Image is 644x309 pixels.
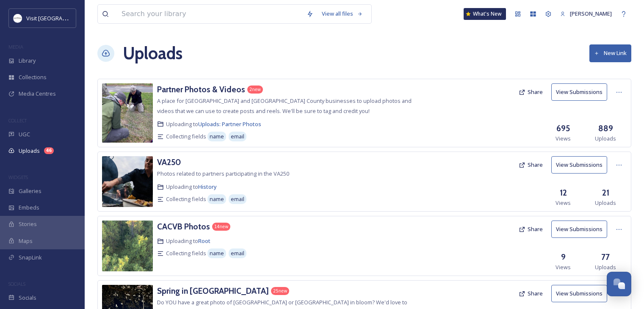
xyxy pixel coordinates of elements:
[514,84,547,100] button: Share
[551,285,607,302] button: View Submissions
[595,135,616,143] span: Uploads
[157,286,269,296] h3: Spring in [GEOGRAPHIC_DATA]
[19,220,37,228] span: Stories
[551,83,607,101] button: View Submissions
[551,156,611,174] a: View Submissions
[117,5,302,23] input: Search your library
[157,84,245,94] h3: Partner Photos & Videos
[212,223,230,231] div: 14 new
[19,204,39,212] span: Embeds
[556,263,571,271] span: Views
[19,254,42,262] span: SnapLink
[514,221,547,237] button: Share
[247,86,263,94] div: 2 new
[556,6,616,22] a: [PERSON_NAME]
[231,132,244,141] span: email
[157,170,289,177] span: Photos related to partners participating in the VA250
[26,14,92,22] span: Visit [GEOGRAPHIC_DATA]
[551,156,607,174] button: View Submissions
[198,183,217,190] a: History
[157,221,210,233] a: CACVB Photos
[19,237,33,245] span: Maps
[166,132,206,141] span: Collecting fields
[8,44,23,50] span: MEDIA
[570,10,612,17] span: [PERSON_NAME]
[595,263,616,271] span: Uploads
[157,83,245,96] a: Partner Photos & Videos
[157,157,181,167] h3: VA250
[8,117,27,124] span: COLLECT
[19,187,41,195] span: Galleries
[19,57,36,65] span: Library
[210,195,224,203] span: name
[19,130,30,138] span: UGC
[514,285,547,302] button: Share
[607,272,631,296] button: Open Chat
[464,8,506,20] a: What's New
[102,156,153,207] img: -Farm%2520to%2520Batteau.jpg
[166,183,217,191] span: Uploading to
[601,251,610,263] h3: 77
[123,41,182,66] a: Uploads
[551,83,611,101] a: View Submissions
[556,199,571,207] span: Views
[14,14,22,22] img: Circle%20Logo.png
[210,132,224,141] span: name
[166,249,206,257] span: Collecting fields
[166,195,206,203] span: Collecting fields
[595,199,616,207] span: Uploads
[271,287,289,295] div: 25 new
[210,249,224,257] span: name
[166,237,210,245] span: Uploading to
[157,97,412,115] span: A place for [GEOGRAPHIC_DATA] and [GEOGRAPHIC_DATA] County businesses to upload photos and videos...
[19,90,56,98] span: Media Centres
[19,147,40,155] span: Uploads
[19,73,47,81] span: Collections
[551,221,607,238] button: View Submissions
[602,187,609,199] h3: 21
[556,135,571,143] span: Views
[514,157,547,173] button: Share
[551,285,611,302] a: View Submissions
[157,285,269,297] a: Spring in [GEOGRAPHIC_DATA]
[19,294,36,302] span: Socials
[8,174,28,180] span: WIDGETS
[102,221,153,271] img: c2c2ce02-1ca1-431f-95c1-6dbe85ee491c.jpg
[231,249,244,257] span: email
[561,251,566,263] h3: 9
[598,122,613,135] h3: 889
[157,156,181,168] a: VA250
[44,147,54,154] div: 46
[8,281,25,287] span: SOCIALS
[318,6,367,22] a: View all files
[157,221,210,232] h3: CACVB Photos
[198,237,210,245] a: Root
[231,195,244,203] span: email
[589,44,631,62] button: New Link
[198,120,261,128] a: Uploads: Partner Photos
[556,122,570,135] h3: 695
[551,221,611,238] a: View Submissions
[560,187,567,199] h3: 12
[166,120,261,128] span: Uploading to
[102,83,153,143] img: 9b255ca4-bb97-490f-a47d-75ceb65edd1b.jpg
